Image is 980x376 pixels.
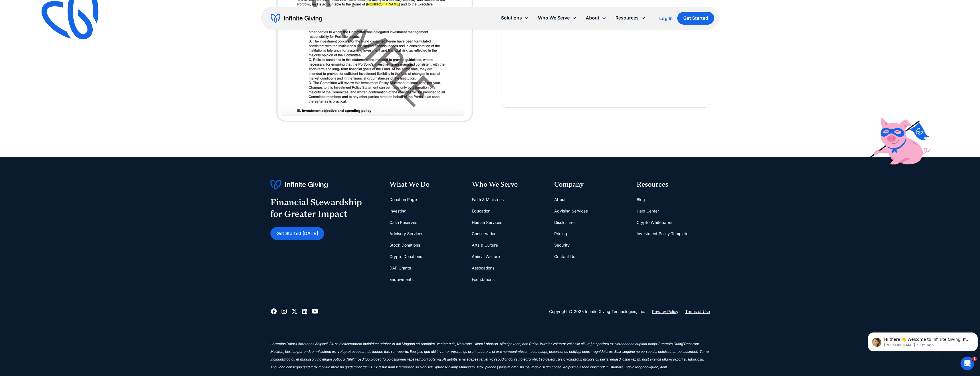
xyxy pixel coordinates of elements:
a: Animal Welfare [472,251,500,262]
a: Contact Us [554,251,575,262]
a: Education [472,205,490,217]
div: Resources [611,12,650,24]
a: Donation Page [389,194,417,205]
a: Advising Services [554,205,588,217]
div: Company [554,180,627,190]
a: Foundations [472,274,494,285]
a: Pricing [554,228,567,239]
a: Arts & Culture [472,239,498,251]
iframe: Intercom notifications message [866,320,980,361]
div: Who We Serve [472,180,545,190]
a: home [271,14,322,23]
div: Log In [659,16,673,21]
a: Endowments [389,274,413,285]
div: About [586,14,599,22]
a: Faith & Ministries [472,194,504,205]
a: Investment Policy Template [637,228,688,239]
iframe: Intercom live chat [961,357,974,370]
div: ‍‍‍ [270,333,710,341]
a: About [554,194,566,205]
a: Get Started [DATE] [270,227,324,240]
a: Get Started [677,12,714,25]
span: 1 [972,357,977,361]
a: Crypto Whitepaper [637,217,673,228]
div: Solutions [496,12,533,24]
a: Blog [637,194,645,205]
a: DAF Grants [389,262,411,274]
a: Conservation [472,228,496,239]
a: Disclosures [554,217,575,228]
a: Privacy Policy [652,308,678,315]
a: Human Services [472,217,502,228]
a: Terms of Use [685,308,710,315]
div: Who We Serve [533,12,581,24]
a: Help Center [637,205,659,217]
div: Resources [637,180,710,190]
a: Investing [389,205,407,217]
div: What We Do [389,180,463,190]
a: Cash Reserves [389,217,417,228]
div: Financial Stewardship for Greater Impact [270,196,362,220]
a: Stock Donations [389,239,420,251]
div: Copyright © 2025 Infinite Giving Technologies, Inc. [549,308,645,315]
a: Advisory Services [389,228,423,239]
div: Who We Serve [538,14,570,22]
div: Solutions [501,14,522,22]
a: Assocations [472,262,494,274]
a: Security [554,239,570,251]
div: About [581,12,611,24]
a: Log In [659,15,673,22]
a: Crypto Donations [389,251,422,262]
div: Resources [615,14,639,22]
